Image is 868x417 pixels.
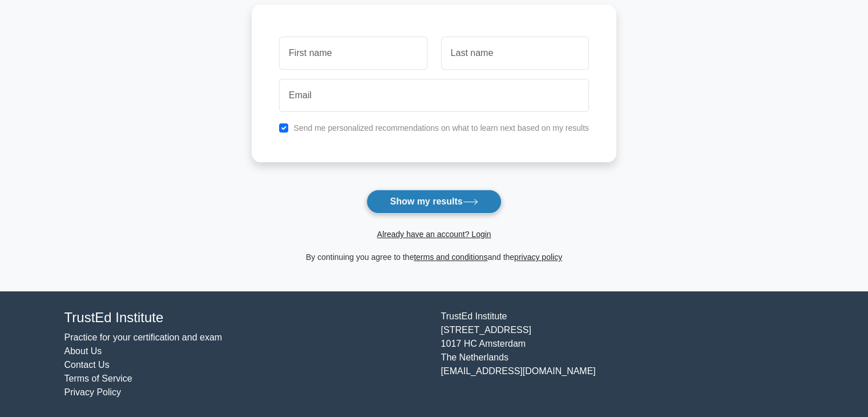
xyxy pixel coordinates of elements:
div: By continuing you agree to the and the [245,250,623,264]
a: Already have an account? Login [377,230,491,239]
input: Email [279,79,589,112]
input: First name [279,37,427,70]
h4: TrustEd Institute [64,310,427,326]
a: terms and conditions [414,252,487,262]
a: privacy policy [514,252,562,262]
input: Last name [441,37,589,70]
a: Practice for your certification and exam [64,332,223,342]
div: TrustEd Institute [STREET_ADDRESS] 1017 HC Amsterdam The Netherlands [EMAIL_ADDRESS][DOMAIN_NAME] [434,310,811,399]
a: Terms of Service [64,374,132,383]
a: Privacy Policy [64,387,122,397]
a: About Us [64,346,102,356]
button: Show my results [366,190,501,214]
a: Contact Us [64,360,110,370]
label: Send me personalized recommendations on what to learn next based on my results [293,123,589,133]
